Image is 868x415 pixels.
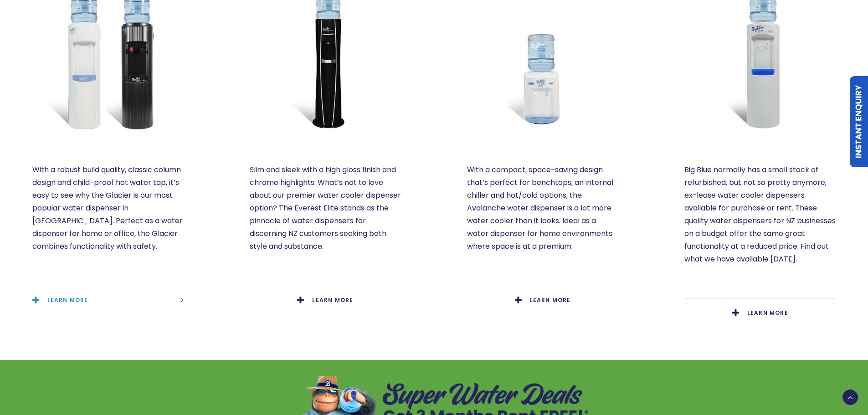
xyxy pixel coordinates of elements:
[32,286,184,314] a: LEARN MORE
[467,286,618,314] a: LEARN MORE
[808,355,855,402] iframe: Chatbot
[530,296,571,304] span: LEARN MORE
[684,164,836,266] p: Big Blue normally has a small stock of refurbished, but not so pretty anymore, ex-lease water coo...
[684,299,836,327] a: LEARN MORE
[312,296,353,304] span: LEARN MORE
[250,164,401,253] p: Slim and sleek with a high gloss finish and chrome highlights. What’s not to love about our premi...
[747,309,788,317] span: LEARN MORE
[47,296,88,304] span: LEARN MORE
[32,164,184,253] p: With a robust build quality, classic column design and child-proof hot water tap, it’s easy to se...
[850,76,868,167] a: Instant Enquiry
[250,286,401,314] a: LEARN MORE
[467,164,618,253] p: With a compact, space-saving design that’s perfect for benchtops, an internal chiller and hot/col...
